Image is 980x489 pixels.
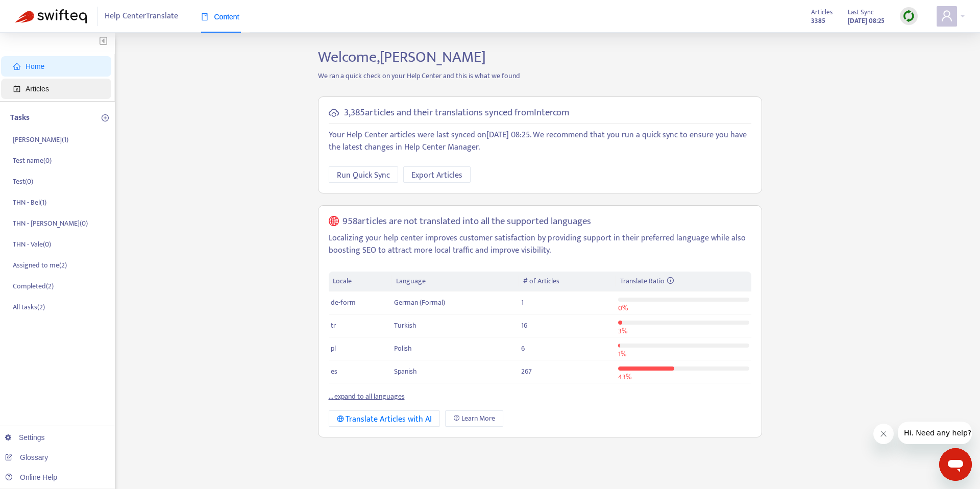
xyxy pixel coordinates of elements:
span: 1 % [618,348,626,360]
p: We ran a quick check on your Help Center and this is what we found [310,70,770,81]
span: 267 [521,365,532,377]
span: global [329,216,339,228]
span: 6 [521,343,525,354]
span: Polish [394,343,412,354]
p: Completed ( 2 ) [13,281,54,291]
span: 3 % [618,325,627,337]
span: tr [331,320,336,331]
p: Your Help Center articles were last synced on [DATE] 08:25 . We recommend that you run a quick sy... [329,129,751,154]
span: user [941,10,953,22]
p: THN - Bel ( 1 ) [13,197,46,208]
span: es [331,365,337,377]
span: Articles [811,7,832,18]
p: Test ( 0 ) [13,176,33,187]
span: 16 [521,320,527,331]
a: ... expand to all languages [329,390,405,402]
p: All tasks ( 2 ) [13,302,45,312]
img: Swifteq [15,9,87,23]
p: THN - Vale ( 0 ) [13,239,51,250]
p: [PERSON_NAME] ( 1 ) [13,134,68,145]
h5: 958 articles are not translated into all the supported languages [342,216,591,228]
span: account-book [13,85,20,92]
span: 0 % [618,302,628,314]
p: Test name ( 0 ) [13,155,52,166]
p: Assigned to me ( 2 ) [13,260,67,271]
span: Content [201,13,239,21]
button: Run Quick Sync [329,166,398,183]
div: Translate Ratio [620,276,747,287]
a: Online Help [5,473,57,481]
th: # of Articles [519,272,616,291]
strong: [DATE] 08:25 [848,15,885,27]
p: THN - [PERSON_NAME] ( 0 ) [13,218,88,229]
span: Export Articles [411,169,462,182]
iframe: Message from company [898,422,972,444]
span: Welcome, [PERSON_NAME] [318,44,486,70]
span: Turkish [394,320,416,331]
span: Spanish [394,365,417,377]
span: Learn More [461,413,495,424]
span: cloud-sync [329,108,339,118]
span: pl [331,343,336,354]
span: Home [26,62,44,70]
span: 43 % [618,371,631,383]
span: plus-circle [102,114,109,121]
span: Articles [26,85,49,93]
span: book [201,13,208,20]
strong: 3385 [811,15,825,27]
span: de-form [331,297,356,308]
span: 1 [521,297,524,308]
span: Last Sync [848,7,874,18]
a: Glossary [5,453,48,461]
span: Run Quick Sync [337,169,390,182]
button: Export Articles [403,166,471,183]
a: Learn More [445,410,503,427]
img: sync.dc5367851b00ba804db3.png [902,10,915,22]
iframe: Button to launch messaging window [939,448,972,481]
button: Translate Articles with AI [329,410,440,427]
span: Help Center Translate [105,7,178,26]
iframe: Close message [873,424,894,444]
span: home [13,63,20,70]
th: Locale [329,272,393,291]
th: Language [392,272,519,291]
span: German (Formal) [394,297,445,308]
p: Localizing your help center improves customer satisfaction by providing support in their preferre... [329,232,751,257]
a: Settings [5,433,45,442]
p: Tasks [10,112,30,124]
div: Translate Articles with AI [337,413,432,426]
h5: 3,385 articles and their translations synced from Intercom [344,107,569,119]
